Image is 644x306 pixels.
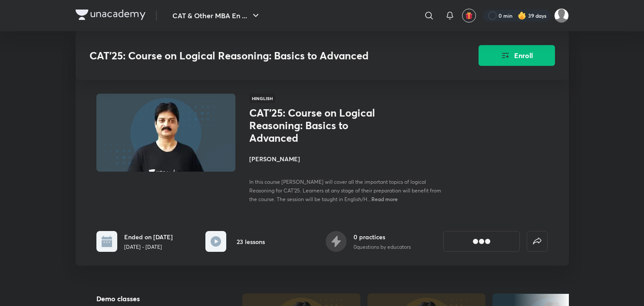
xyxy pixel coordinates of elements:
span: In this course [PERSON_NAME] will cover all the important topics of logical Reasoning for CAT'25.... [249,179,441,202]
span: Read more [371,195,398,202]
img: streak [518,11,526,20]
a: Company Logo [76,10,145,22]
button: [object Object] [443,231,520,252]
h5: Demo classes [96,293,215,304]
h3: CAT'25: Course on Logical Reasoning: Basics to Advanced [89,49,429,62]
button: avatar [462,9,476,23]
img: Thumbnail [95,93,236,173]
h6: 23 lessons [237,237,265,246]
h6: Ended on [DATE] [124,232,173,241]
button: false [527,231,548,252]
img: Company Logo [76,10,145,20]
p: [DATE] - [DATE] [124,243,173,251]
button: CAT & Other MBA En ... [167,7,266,24]
p: 0 questions by educators [353,243,411,251]
button: Enroll [479,45,555,66]
span: Hinglish [249,94,275,103]
h1: CAT'25: Course on Logical Reasoning: Basics to Advanced [249,107,391,144]
img: Abhishek gupta [554,8,569,23]
img: avatar [465,12,473,20]
h4: [PERSON_NAME] [249,154,444,163]
h6: 0 practices [353,232,411,241]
